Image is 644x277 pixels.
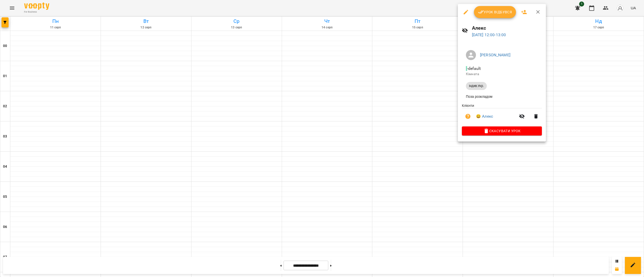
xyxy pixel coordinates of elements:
[472,32,506,37] a: [DATE] 12:00-13:00
[480,53,510,57] a: [PERSON_NAME]
[476,113,493,119] a: 😀 Алекс
[466,84,487,88] span: Індив.Укр.
[462,126,542,135] button: Скасувати Урок
[462,103,542,126] ul: Клієнти
[472,24,542,32] h6: Алекс
[462,92,542,101] li: Поза розкладом
[466,128,538,134] span: Скасувати Урок
[466,66,482,71] span: - default
[462,110,474,122] button: Візит ще не сплачено. Додати оплату?
[474,6,516,18] button: Урок відбувся
[478,9,512,15] span: Урок відбувся
[466,72,538,77] p: Кімната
